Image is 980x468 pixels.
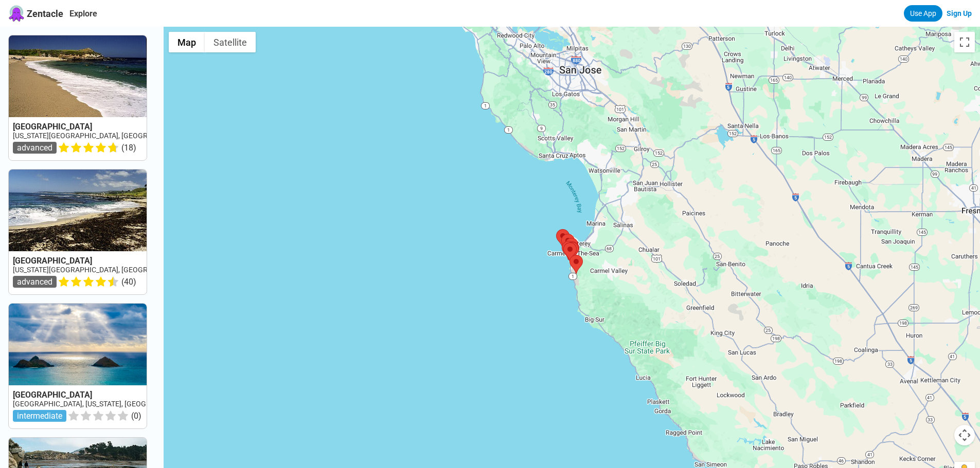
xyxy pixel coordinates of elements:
[13,266,208,274] a: [US_STATE][GEOGRAPHIC_DATA], [GEOGRAPHIC_DATA] West
[904,5,942,22] a: Use App
[954,32,975,52] button: Toggle fullscreen view
[8,5,63,22] a: Zentacle logoZentacle
[205,32,256,52] button: Show satellite imagery
[69,9,97,18] a: Explore
[947,9,972,17] a: Sign Up
[169,32,205,52] button: Show street map
[27,8,63,19] span: Zentacle
[8,5,25,22] img: Zentacle logo
[13,132,208,140] a: [US_STATE][GEOGRAPHIC_DATA], [GEOGRAPHIC_DATA] West
[954,425,975,445] button: Map camera controls
[13,400,194,408] a: [GEOGRAPHIC_DATA], [US_STATE], [GEOGRAPHIC_DATA]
